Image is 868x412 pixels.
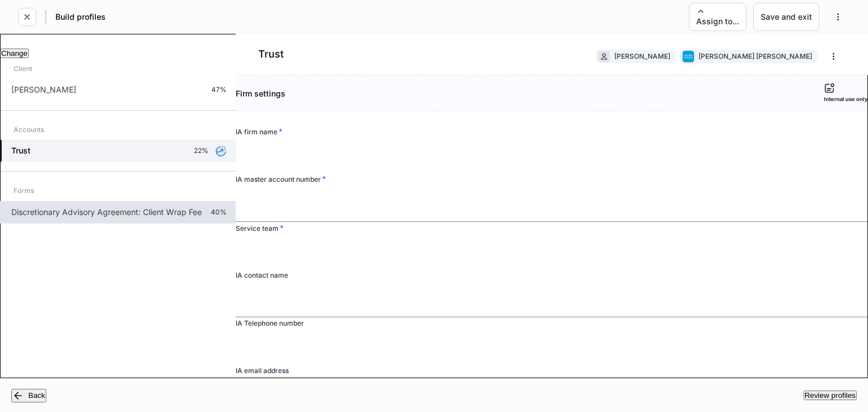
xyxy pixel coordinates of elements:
p: [PERSON_NAME] [11,84,76,95]
h6: IA email address [236,365,289,376]
div: Review profiles [805,392,856,399]
h5: Firm settings [236,88,285,99]
div: Forms [14,181,34,200]
h5: Build profiles [55,11,106,23]
div: [PERSON_NAME] [PERSON_NAME] [698,51,812,62]
h6: IA Telephone number [236,318,304,328]
button: Review profiles [804,391,857,400]
h6: IA master account number [236,173,326,185]
p: 22% [194,146,209,155]
div: Save and exit [761,13,812,21]
div: Client [14,59,32,78]
p: 47% [211,85,227,94]
h6: Service team [236,222,284,234]
h6: IA contact name [236,270,288,280]
div: Accounts [14,120,44,139]
h6: IA firm name [236,126,283,137]
h4: Trust [258,47,284,61]
div: Assign to... [696,7,739,27]
img: charles-schwab-BFYFdbvS.png [683,51,694,62]
h6: Internal use only [824,94,868,105]
h5: Trust [11,145,31,156]
button: Save and exit [753,3,819,31]
p: Discretionary Advisory Agreement: Client Wrap Fee [11,207,202,218]
div: [PERSON_NAME] [614,51,670,62]
button: Assign to... [689,3,747,31]
p: 40% [211,208,227,217]
div: Back [12,390,45,401]
button: Back [11,389,46,402]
